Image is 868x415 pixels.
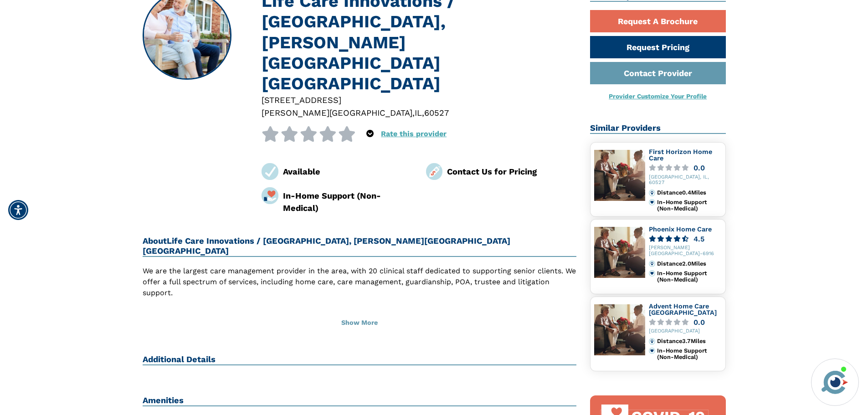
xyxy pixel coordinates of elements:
div: Distance 2.0 Miles [657,261,721,267]
div: In-Home Support (Non-Medical) [657,348,721,361]
img: primary.svg [649,348,655,354]
div: Accessibility Menu [8,200,28,220]
h2: Amenities [143,395,577,406]
img: distance.svg [649,261,655,267]
div: Popover trigger [366,126,374,142]
div: Contact Us for Pricing [447,165,576,178]
span: IL [415,108,422,118]
div: 0.0 [693,164,705,171]
h2: About Life Care Innovations / [GEOGRAPHIC_DATA], [PERSON_NAME][GEOGRAPHIC_DATA] [GEOGRAPHIC_DATA] [143,236,577,257]
a: Provider Customize Your Profile [609,92,707,100]
img: avatar [819,367,850,398]
a: Request A Brochure [590,10,726,32]
a: Request Pricing [590,36,726,58]
a: 0.0 [649,319,722,326]
a: Phoenix Home Care [649,225,712,233]
img: distance.svg [649,190,655,196]
h2: Similar Providers [590,123,726,134]
div: [PERSON_NAME][GEOGRAPHIC_DATA]-6916 [649,245,722,257]
span: , [422,108,424,118]
a: First Horizon Home Care [649,148,712,162]
div: In-Home Support (Non-Medical) [283,190,412,215]
iframe: iframe [688,229,859,353]
div: In-Home Support (Non-Medical) [657,199,721,212]
a: 0.0 [649,164,722,171]
img: primary.svg [649,270,655,277]
a: Rate this provider [381,129,447,138]
a: Advent Home Care [GEOGRAPHIC_DATA] [649,302,717,316]
div: In-Home Support (Non-Medical) [657,270,721,283]
a: Contact Provider [590,62,726,84]
div: Available [283,165,412,178]
a: 4.5 [649,236,722,242]
div: Distance 0.4 Miles [657,190,721,196]
img: distance.svg [649,338,655,344]
span: , [412,108,415,118]
span: [PERSON_NAME][GEOGRAPHIC_DATA] [262,108,412,118]
p: We are the largest care management provider in the area, with 20 clinical staff dedicated to supp... [143,266,577,298]
button: Show More [143,313,577,333]
div: [GEOGRAPHIC_DATA] [649,328,722,334]
div: Distance 3.7 Miles [657,338,721,344]
div: [GEOGRAPHIC_DATA], IL, 60527 [649,174,722,186]
img: primary.svg [649,199,655,205]
h2: Additional Details [143,354,577,365]
div: 60527 [424,107,449,119]
div: [STREET_ADDRESS] [262,94,576,106]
